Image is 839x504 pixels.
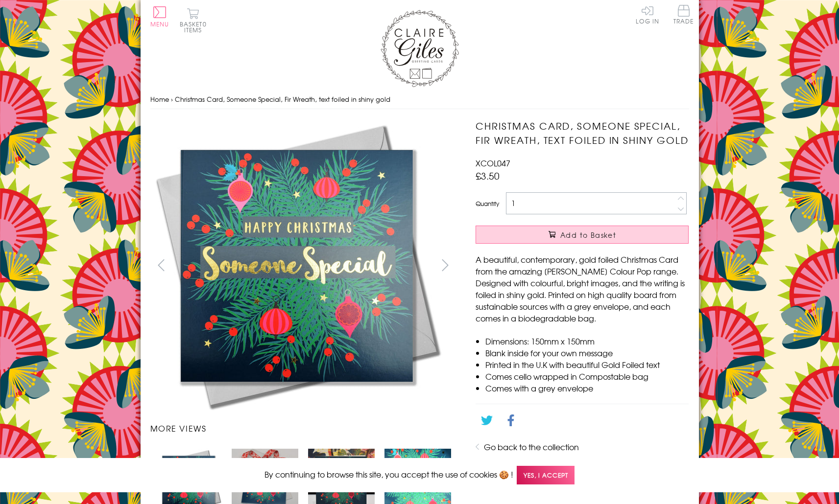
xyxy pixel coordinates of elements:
span: › [171,94,173,104]
span: Trade [673,5,694,24]
li: Comes cello wrapped in Compostable bag [485,370,689,382]
img: Christmas Card, Someone Special, Fir Wreath, text foiled in shiny gold [456,119,750,412]
label: Quantity [476,199,499,208]
span: Christmas Card, Someone Special, Fir Wreath, text foiled in shiny gold [175,94,390,104]
button: next [434,254,456,276]
button: Add to Basket [476,226,689,244]
span: Menu [150,20,169,28]
a: Home [150,94,169,104]
span: £3.50 [476,169,500,183]
button: prev [150,254,172,276]
img: Claire Giles Greetings Cards [381,10,459,87]
img: Christmas Card, Someone Special, Fir Wreath, text foiled in shiny gold [150,119,444,412]
span: XCOL047 [476,157,510,169]
a: Trade [673,5,694,26]
nav: breadcrumbs [150,90,689,110]
button: Basket0 items [180,8,207,33]
li: Dimensions: 150mm x 150mm [485,335,689,347]
a: Go back to the collection [484,441,579,453]
h1: Christmas Card, Someone Special, Fir Wreath, text foiled in shiny gold [476,119,689,147]
p: A beautiful, contemporary, gold foiled Christmas Card from the amazing [PERSON_NAME] Colour Pop r... [476,253,689,324]
li: Comes with a grey envelope [485,382,689,394]
span: Yes, I accept [517,466,575,485]
li: Printed in the U.K with beautiful Gold Foiled text [485,359,689,370]
li: Blank inside for your own message [485,347,689,359]
span: Add to Basket [560,230,616,240]
button: Menu [150,6,169,27]
h3: More views [150,422,456,434]
span: 0 items [184,20,207,34]
a: Log In [636,5,659,24]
